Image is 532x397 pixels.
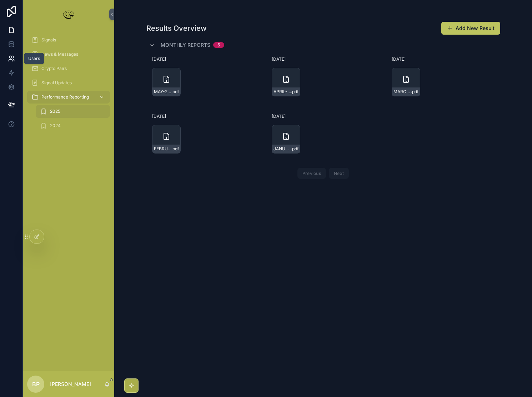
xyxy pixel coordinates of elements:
span: 2025 [50,109,60,114]
div: Users [28,56,40,61]
a: [DATE]JANUARY-2025.pdf [266,108,380,159]
a: [DATE]MAY-2025.pdf [146,51,261,102]
span: MAY-2025 [154,89,171,95]
span: [DATE] [272,56,375,62]
span: FEBRUARY-2025 [154,146,171,152]
span: .pdf [291,89,298,95]
a: [DATE]APRIL-2025.pdf [266,51,380,102]
a: [DATE]MARCH-2025.pdf [386,51,500,102]
span: 2024 [50,123,61,129]
a: [DATE]FEBRUARY-2025.pdf [146,108,261,159]
a: Performance Reporting [27,91,110,104]
span: .pdf [411,89,418,95]
div: scrollable content [23,29,114,141]
span: Performance Reporting [41,94,89,100]
a: 2024 [36,119,110,132]
span: JANUARY-2025 [273,146,291,152]
a: Crypto Pairs [27,62,110,75]
span: [DATE] [152,56,255,62]
span: Monthly Reports [161,41,210,49]
a: Signal Updates [27,76,110,89]
button: Add New Result [441,22,500,35]
a: News & Messages [27,48,110,61]
a: Signals [27,34,110,46]
span: Signals [41,37,56,43]
span: Signal Updates [41,80,72,86]
img: App logo [61,9,76,20]
span: .pdf [291,146,298,152]
p: [PERSON_NAME] [50,381,91,388]
h1: Results Overview [146,23,207,33]
span: BP [32,380,40,388]
span: MARCH-2025 [393,89,411,95]
span: .pdf [171,146,179,152]
span: Crypto Pairs [41,66,67,71]
span: [DATE] [152,114,255,119]
a: 2025 [36,105,110,118]
span: News & Messages [41,51,78,57]
div: 5 [217,42,220,48]
span: [DATE] [392,56,495,62]
span: [DATE] [272,114,375,119]
span: .pdf [171,89,179,95]
span: APRIL-2025 [273,89,291,95]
